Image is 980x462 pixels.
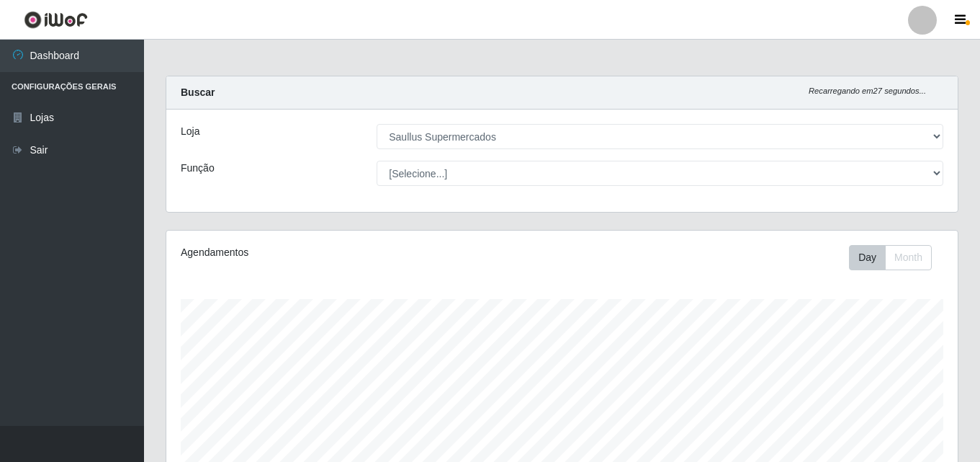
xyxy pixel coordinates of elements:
[849,245,932,270] div: First group
[849,245,886,270] button: Day
[181,124,199,139] label: Loja
[849,245,943,270] div: Toolbar with button groups
[809,86,926,95] i: Recarregando em 27 segundos...
[24,11,88,29] img: CoreUI Logo
[885,245,932,270] button: Month
[181,86,215,98] strong: Buscar
[181,245,486,260] div: Agendamentos
[181,161,215,176] label: Função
